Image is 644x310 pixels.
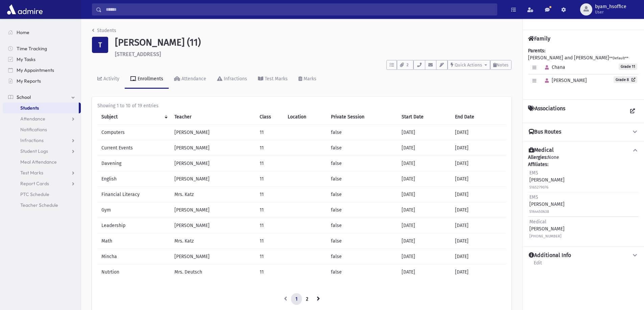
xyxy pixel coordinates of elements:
[451,249,506,264] td: [DATE]
[528,154,639,241] div: None
[115,51,511,57] h6: [STREET_ADDRESS]
[3,124,81,135] a: Notifications
[222,76,247,82] div: Infractions
[125,70,169,89] a: Enrollments
[3,54,81,65] a: My Tasks
[529,147,554,154] h4: Medical
[626,105,639,117] a: View all Associations
[528,252,639,259] button: Additional Info
[327,156,398,171] td: false
[3,103,79,113] a: Students
[92,70,125,89] a: Activity
[302,76,316,82] div: Marks
[170,249,256,264] td: [PERSON_NAME]
[529,209,549,214] small: 5164450638
[327,233,398,249] td: false
[256,140,284,156] td: 11
[327,249,398,264] td: false
[302,293,313,305] a: 2
[3,65,81,76] a: My Appointments
[253,70,293,89] a: Test Marks
[528,105,565,117] h4: Associations
[595,4,626,9] span: byam_hsoffice
[3,27,81,38] a: Home
[20,191,49,197] span: PTC Schedule
[97,171,170,187] td: English
[263,76,288,82] div: Test Marks
[20,137,44,143] span: Infractions
[102,76,119,82] div: Activity
[528,35,550,42] h4: Family
[97,109,170,125] th: Subject
[97,233,170,249] td: Math
[20,116,45,122] span: Attendance
[451,202,506,218] td: [DATE]
[20,105,39,111] span: Students
[529,169,565,191] div: [PERSON_NAME]
[17,67,54,73] span: My Appointments
[490,60,511,70] button: Notes
[398,187,451,202] td: [DATE]
[3,189,81,200] a: PTC Schedule
[256,109,284,125] th: Class
[398,233,451,249] td: [DATE]
[3,178,81,189] a: Report Cards
[170,264,256,280] td: Mrs. Deutsch
[293,70,322,89] a: Marks
[20,159,57,165] span: Meal Attendance
[529,185,548,190] small: 5165279076
[170,109,256,125] th: Teacher
[327,124,398,140] td: false
[327,187,398,202] td: false
[92,27,116,37] nav: breadcrumb
[17,46,47,52] span: Time Tracking
[3,167,81,178] a: Test Marks
[528,47,639,94] div: [PERSON_NAME] and [PERSON_NAME]
[529,129,561,136] h4: Bus Routes
[170,156,256,171] td: [PERSON_NAME]
[97,187,170,202] td: Financial Literacy
[17,56,35,62] span: My Tasks
[97,202,170,218] td: Gym
[180,76,206,82] div: Attendance
[256,249,284,264] td: 11
[451,109,506,125] th: End Date
[451,218,506,233] td: [DATE]
[256,264,284,280] td: 11
[3,76,81,86] a: My Reports
[327,264,398,280] td: false
[451,124,506,140] td: [DATE]
[20,180,49,187] span: Report Cards
[284,109,327,125] th: Location
[451,171,506,187] td: [DATE]
[97,140,170,156] td: Current Events
[398,249,451,264] td: [DATE]
[327,202,398,218] td: false
[529,218,565,239] div: [PERSON_NAME]
[17,94,31,100] span: School
[528,129,639,136] button: Bus Routes
[529,194,565,215] div: [PERSON_NAME]
[256,171,284,187] td: 11
[451,187,506,202] td: [DATE]
[97,249,170,264] td: Mincha
[448,60,490,70] button: Quick Actions
[398,171,451,187] td: [DATE]
[397,60,413,70] button: 2
[497,62,508,67] span: Notes
[529,252,571,259] h4: Additional Info
[327,109,398,125] th: Private Session
[3,43,81,54] a: Time Tracking
[528,48,545,54] b: Parents:
[97,218,170,233] td: Leadership
[3,135,81,146] a: Infractions
[170,202,256,218] td: [PERSON_NAME]
[455,62,482,67] span: Quick Actions
[619,63,637,70] span: Grade 11
[398,124,451,140] td: [DATE]
[528,154,548,160] b: Allergies:
[398,264,451,280] td: [DATE]
[398,218,451,233] td: [DATE]
[529,219,546,225] span: Medical
[451,264,506,280] td: [DATE]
